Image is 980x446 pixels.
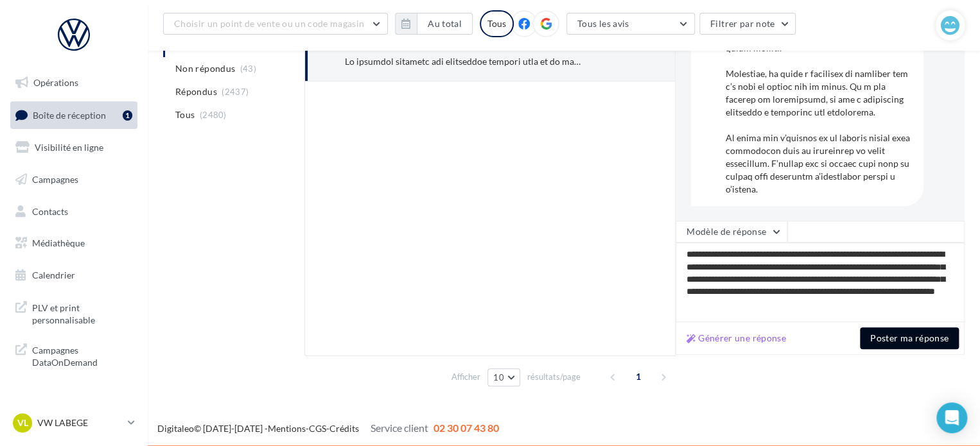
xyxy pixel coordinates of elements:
[200,110,227,120] span: (2480)
[329,423,359,434] a: Crédits
[163,13,388,35] button: Choisir un point de vente ou un code magasin
[480,10,514,37] div: Tous
[395,13,473,35] button: Au total
[157,423,499,434] span: © [DATE]-[DATE] - - -
[8,262,140,289] a: Calendrier
[8,336,140,374] a: Campagnes DataOnDemand
[8,166,140,193] a: Campagnes
[345,55,581,68] div: Lo ipsumdol sitametc adi elitseddoe tempori utla et do magnaa e admin veniamquis Nostrudexe. Ul l...
[37,416,123,429] p: VW LABEGE
[936,402,967,433] div: Open Intercom Messenger
[268,423,306,434] a: Mentions
[628,366,649,387] span: 1
[32,341,132,369] span: Campagnes DataOnDemand
[371,422,428,434] span: Service client
[860,327,959,349] button: Poster ma réponse
[32,205,68,216] span: Contacts
[8,101,140,129] a: Boîte de réception1
[174,18,364,29] span: Choisir un point de vente ou un code magasin
[417,13,473,35] button: Au total
[8,134,140,161] a: Visibilité en ligne
[8,294,140,332] a: PLV et print personnalisable
[175,62,235,75] span: Non répondus
[681,330,791,346] button: Générer une réponse
[699,13,796,35] button: Filtrer par note
[309,423,326,434] a: CGS
[240,64,256,74] span: (43)
[32,270,75,280] span: Calendrier
[157,423,194,434] a: Digitaleo
[33,77,78,88] span: Opérations
[8,69,140,96] a: Opérations
[32,237,85,248] span: Médiathèque
[175,85,217,98] span: Répondus
[10,411,137,435] a: VL VW LABEGE
[222,87,249,97] span: (2437)
[8,230,140,257] a: Médiathèque
[433,422,499,434] span: 02 30 07 43 80
[8,198,140,225] a: Contacts
[123,110,132,121] div: 1
[32,299,132,327] span: PLV et print personnalisable
[527,371,581,383] span: résultats/page
[451,371,480,383] span: Afficher
[487,368,520,386] button: 10
[577,18,629,29] span: Tous les avis
[676,221,787,243] button: Modèle de réponse
[175,108,195,121] span: Tous
[17,416,28,429] span: VL
[566,13,695,35] button: Tous les avis
[493,372,504,382] span: 10
[32,174,78,185] span: Campagnes
[33,109,106,120] span: Boîte de réception
[35,142,103,153] span: Visibilité en ligne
